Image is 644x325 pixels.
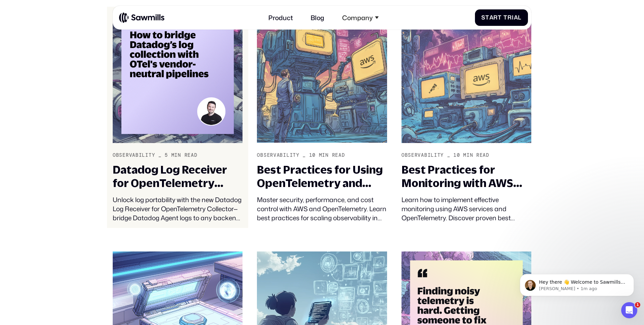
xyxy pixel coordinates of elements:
span: t [498,14,502,21]
span: 1 [635,302,640,308]
div: Learn how to implement effective monitoring using AWS services and OpenTelemetry. Discover proven... [401,195,531,223]
span: i [512,14,514,21]
div: min read [171,152,198,158]
a: Product [264,9,298,26]
div: 10 [453,152,460,158]
div: Master security, performance, and cost control with AWS and OpenTelemetry. Learn best practices f... [257,195,387,223]
div: Observability [257,152,299,158]
a: Blog [306,9,329,26]
span: a [489,14,494,21]
div: Observability [113,152,155,158]
span: a [514,14,518,21]
a: Observability_5min readDatadog Log Receiver for OpenTelemetry CollectorUnlock log portability wit... [107,7,248,228]
div: Unlock log portability with the new Datadog Log Receiver for OpenTelemetry Collector—bridge Datad... [113,195,243,223]
span: r [493,14,498,21]
a: StartTrial [475,9,528,26]
a: Observability_10min readBest Practices for Using OpenTelemetry and AWSMaster security, performanc... [252,7,393,228]
div: _ [447,152,450,158]
div: _ [303,152,306,158]
div: min read [463,152,489,158]
div: 5 [165,152,168,158]
div: Datadog Log Receiver for OpenTelemetry Collector [113,163,243,190]
iframe: Intercom live chat [621,302,637,318]
div: min read [319,152,345,158]
div: Best Practices for Using OpenTelemetry and AWS [257,163,387,190]
span: t [485,14,489,21]
span: S [481,14,485,21]
span: r [507,14,512,21]
div: _ [158,152,162,158]
div: Best Practices for Monitoring with AWS and OpenTelemetry [401,163,531,190]
div: Company [337,9,383,26]
a: Observability_10min readBest Practices for Monitoring with AWS and OpenTelemetryLearn how to impl... [396,7,537,228]
div: 10 [309,152,316,158]
iframe: Intercom notifications message [510,260,644,307]
div: Company [342,14,373,21]
span: l [518,14,522,21]
div: Observability [401,152,444,158]
span: T [503,14,507,21]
